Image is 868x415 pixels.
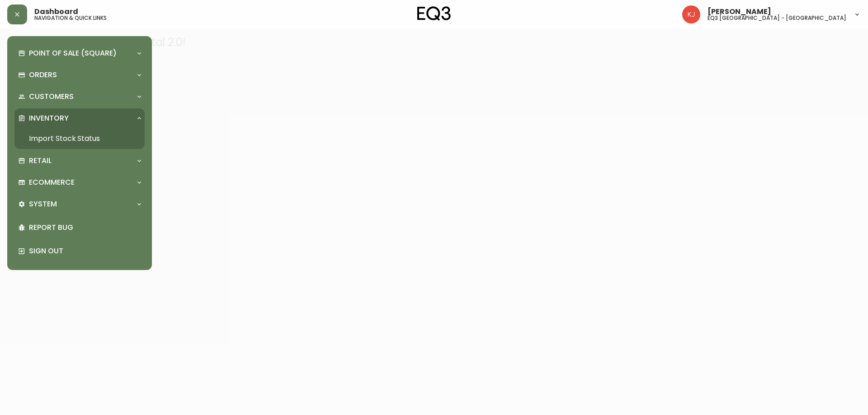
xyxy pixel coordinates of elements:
div: Inventory [14,108,145,128]
p: Orders [29,70,57,80]
p: Inventory [29,113,69,123]
div: Orders [14,65,145,85]
div: Retail [14,151,145,171]
div: Sign Out [14,239,145,263]
img: logo [417,6,451,21]
p: System [29,199,57,209]
p: Point of Sale (Square) [29,48,117,58]
img: 24a625d34e264d2520941288c4a55f8e [682,5,700,23]
span: [PERSON_NAME] [708,8,771,15]
p: Sign Out [29,246,141,256]
p: Ecommerce [29,177,75,187]
h5: navigation & quick links [34,15,107,21]
span: Dashboard [34,8,78,15]
div: Ecommerce [14,173,145,192]
a: Import Stock Status [14,128,145,149]
p: Report Bug [29,223,141,233]
div: Customers [14,87,145,107]
p: Retail [29,156,52,166]
p: Customers [29,92,74,102]
div: Report Bug [14,216,145,239]
div: Point of Sale (Square) [14,43,145,63]
h5: eq3 [GEOGRAPHIC_DATA] - [GEOGRAPHIC_DATA] [708,15,846,21]
div: System [14,194,145,214]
